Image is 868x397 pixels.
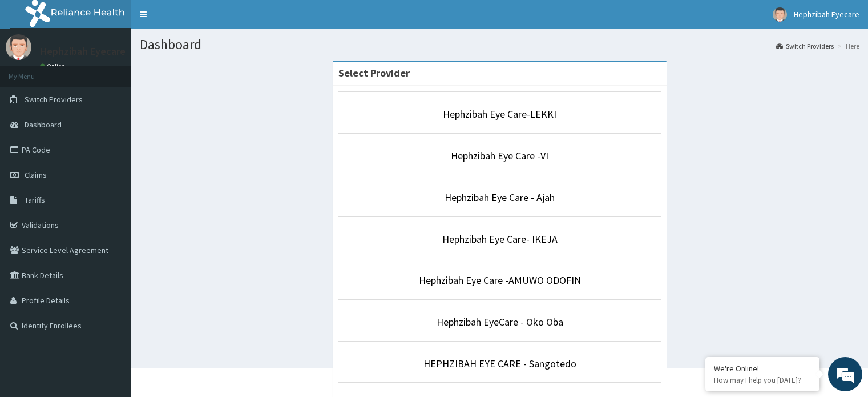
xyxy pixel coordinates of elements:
[451,149,548,162] a: Hephzibah Eye Care -VI
[40,46,126,57] p: Hephzibah Eyecare
[25,195,45,205] span: Tariffs
[835,41,859,51] li: Here
[794,9,859,19] span: Hephzibah Eyecare
[442,232,558,246] a: Hephzibah Eye Care- IKEJA
[437,315,563,328] a: Hephzibah EyeCare - Oko Oba
[776,41,834,51] a: Switch Providers
[419,274,581,287] a: Hephzibah Eye Care -AMUWO ODOFIN
[25,170,47,180] span: Claims
[25,119,62,130] span: Dashboard
[443,107,556,121] a: Hephzibah Eye Care-LEKKI
[773,7,787,22] img: User Image
[445,191,555,204] a: Hephzibah Eye Care - Ajah
[338,66,410,79] strong: Select Provider
[423,357,576,370] a: HEPHZIBAH EYE CARE - Sangotedo
[714,375,811,385] p: How may I help you today?
[6,34,31,60] img: User Image
[25,94,83,105] span: Switch Providers
[140,37,859,52] h1: Dashboard
[40,62,67,70] a: Online
[714,363,811,374] div: We're Online!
